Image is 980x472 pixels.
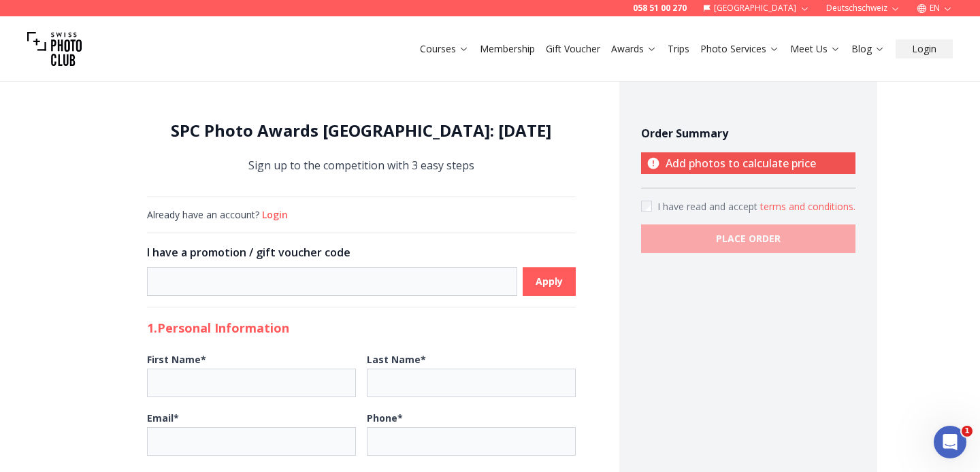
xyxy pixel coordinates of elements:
[367,369,576,397] input: Last Name*
[641,152,855,174] p: Add photos to calculate price
[420,42,469,56] a: Courses
[27,22,82,76] img: Swiss photo club
[147,120,576,141] h1: SPC Photo Awards [GEOGRAPHIC_DATA]: [DATE]
[540,39,606,58] button: Gift Voucher
[633,3,687,14] a: 058 51 00 270
[896,39,953,58] button: Login
[846,39,890,58] button: Blog
[785,39,846,58] button: Meet Us
[147,208,576,222] div: Already have an account?
[934,426,966,458] iframe: Intercom live chat
[662,39,695,58] button: Trips
[641,224,855,253] button: PLACE ORDER
[523,267,576,296] button: Apply
[480,42,535,56] a: Membership
[147,411,179,424] b: Email *
[147,318,576,337] h2: 1. Personal Information
[147,427,356,456] input: Email*
[367,427,576,456] input: Phone*
[851,42,885,56] a: Blog
[262,208,288,222] button: Login
[474,39,540,58] button: Membership
[716,232,781,246] b: PLACE ORDER
[367,353,426,366] b: Last Name *
[695,39,785,58] button: Photo Services
[641,201,652,212] input: Accept terms
[611,42,657,56] a: Awards
[700,42,779,56] a: Photo Services
[147,369,356,397] input: First Name*
[641,125,855,141] h4: Order Summary
[962,426,973,437] span: 1
[536,275,563,288] b: Apply
[546,42,600,56] a: Gift Voucher
[367,411,403,424] b: Phone *
[147,120,576,175] div: Sign up to the competition with 3 easy steps
[790,42,840,56] a: Meet Us
[760,200,855,214] button: Accept termsI have read and accept
[606,39,662,58] button: Awards
[657,200,760,213] span: I have read and accept
[668,42,689,56] a: Trips
[414,39,474,58] button: Courses
[147,244,576,260] h3: I have a promotion / gift voucher code
[147,353,206,366] b: First Name *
